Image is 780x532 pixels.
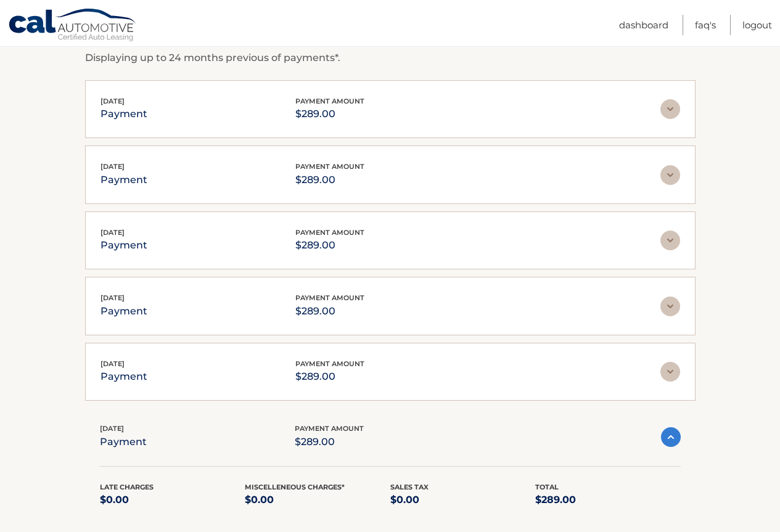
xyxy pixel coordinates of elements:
span: payment amount [295,97,364,105]
p: $289.00 [535,491,681,509]
p: payment [101,303,147,320]
img: accordion-rest.svg [660,231,680,250]
img: accordion-active.svg [661,427,681,447]
p: payment [101,105,147,123]
span: payment amount [295,359,364,368]
span: payment amount [295,293,364,302]
span: payment amount [295,162,364,171]
span: payment amount [295,424,364,433]
a: Logout [742,15,772,35]
img: accordion-rest.svg [660,297,680,316]
p: payment [101,171,147,189]
p: $289.00 [295,433,364,451]
span: Sales Tax [390,483,429,491]
p: $289.00 [295,105,364,123]
p: $0.00 [390,491,536,509]
span: Late Charges [100,483,154,491]
span: payment amount [295,228,364,237]
p: $289.00 [295,237,364,254]
span: [DATE] [101,228,125,237]
span: [DATE] [100,424,124,433]
span: [DATE] [101,359,125,368]
img: accordion-rest.svg [660,362,680,382]
p: $289.00 [295,171,364,189]
a: FAQ's [695,15,716,35]
a: Dashboard [619,15,668,35]
p: payment [101,368,147,385]
p: $0.00 [100,491,245,509]
span: [DATE] [101,162,125,171]
span: [DATE] [101,293,125,302]
a: Cal Automotive [8,8,138,44]
p: $289.00 [295,303,364,320]
span: Miscelleneous Charges* [245,483,345,491]
p: payment [100,433,147,451]
p: $0.00 [245,491,390,509]
span: Total [535,483,559,491]
img: accordion-rest.svg [660,99,680,119]
p: Displaying up to 24 months previous of payments*. [85,51,696,65]
p: payment [101,237,147,254]
p: $289.00 [295,368,364,385]
img: accordion-rest.svg [660,165,680,185]
span: [DATE] [101,97,125,105]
